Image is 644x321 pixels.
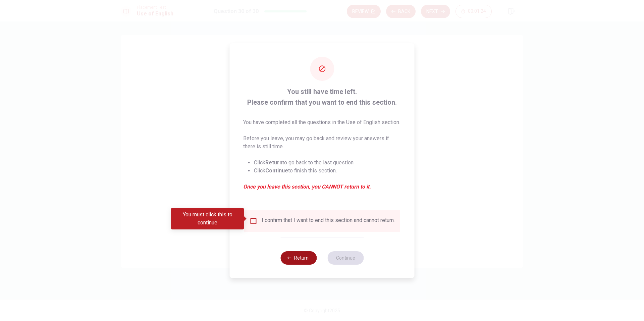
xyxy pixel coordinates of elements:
[280,251,317,265] button: Return
[265,167,288,174] strong: Continue
[262,217,395,225] div: I confirm that I want to end this section and cannot return.
[254,167,401,175] li: Click to finish this section.
[243,183,401,191] em: Once you leave this section, you CANNOT return to it.
[243,86,401,108] span: You still have time left. Please confirm that you want to end this section.
[254,159,401,167] li: Click to go back to the last question
[265,159,282,166] strong: Return
[250,217,258,225] span: You must click this to continue
[243,135,401,151] p: Before you leave, you may go back and review your answers if there is still time.
[327,251,364,265] button: Continue
[243,118,401,126] p: You have completed all the questions in the Use of English section.
[171,208,244,229] div: You must click this to continue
